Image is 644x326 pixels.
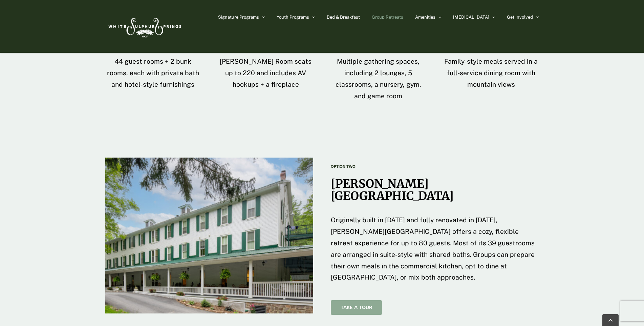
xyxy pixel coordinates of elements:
img: harrison-hero-image [105,158,314,314]
span: Originally built in [DATE] and fully renovated in [DATE], [PERSON_NAME][GEOGRAPHIC_DATA] offers a... [331,216,535,281]
span: Multiple gathering spaces, including 2 lounges, 5 classrooms, a nursery, gym, and game room [336,58,421,99]
span: 44 guest rooms + 2 bunk rooms, each with private bath and hotel-style furnishings [107,58,199,88]
span: [PERSON_NAME] Room seats up to 220 and includes AV hookups + a fireplace [220,58,312,88]
a: Take A Tour [331,300,382,315]
span: Youth Programs [277,15,309,19]
span: [PERSON_NAME][GEOGRAPHIC_DATA] [331,177,454,203]
span: Group Retreats [372,15,403,19]
img: White Sulphur Springs Logo [105,11,183,42]
span: [MEDICAL_DATA] [453,15,489,19]
span: Get Involved [507,15,533,19]
span: Take A Tour [341,305,372,310]
span: Amenities [415,15,435,19]
span: Signature Programs [218,15,259,19]
span: Bed & Breakfast [327,15,360,19]
span: Family-style meals served in a full-service dining room with mountain views [444,58,538,88]
strong: OPTION TWO [331,164,356,169]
